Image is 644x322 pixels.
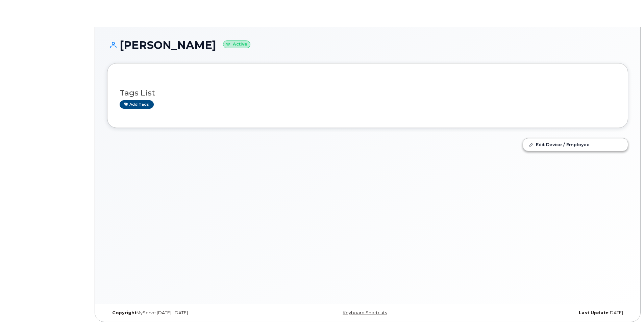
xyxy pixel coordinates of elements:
[223,41,250,48] small: Active
[579,310,609,315] strong: Last Update
[120,89,616,97] h3: Tags List
[107,39,628,51] h1: [PERSON_NAME]
[523,138,628,151] a: Edit Device / Employee
[343,310,387,315] a: Keyboard Shortcuts
[120,100,154,109] a: Add tags
[112,310,137,315] strong: Copyright
[454,310,628,316] div: [DATE]
[107,310,281,316] div: MyServe [DATE]–[DATE]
